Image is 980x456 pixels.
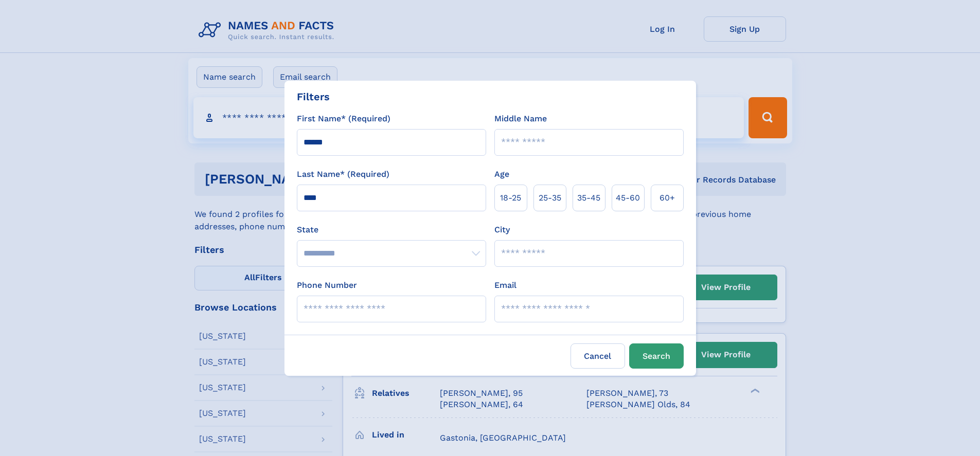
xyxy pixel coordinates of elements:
[494,224,510,236] label: City
[494,279,516,291] label: Email
[297,168,389,180] label: Last Name* (Required)
[297,113,390,125] label: First Name* (Required)
[660,192,675,204] span: 60+
[297,279,357,291] label: Phone Number
[494,168,509,180] label: Age
[577,192,600,204] span: 35‑45
[494,113,547,125] label: Middle Name
[571,343,625,369] label: Cancel
[297,89,330,104] div: Filters
[616,192,640,204] span: 45‑60
[500,192,521,204] span: 18‑25
[297,224,486,236] label: State
[539,192,561,204] span: 25‑35
[629,343,684,369] button: Search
